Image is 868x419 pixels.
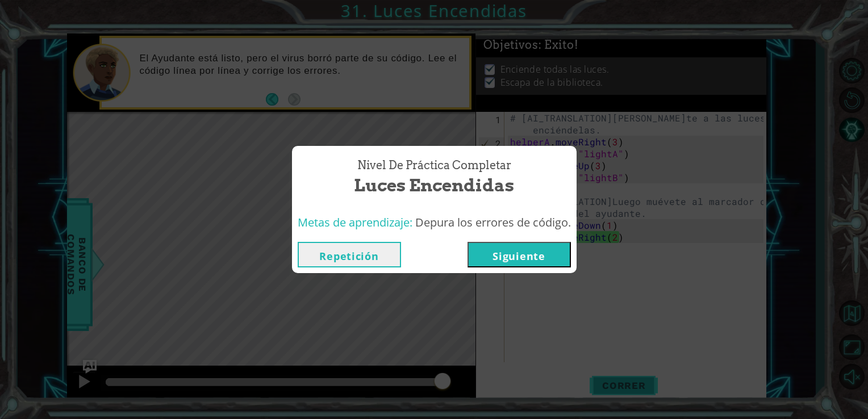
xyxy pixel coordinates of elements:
[357,157,511,174] span: Nivel de Práctica Completar
[354,173,514,198] span: Luces Encendidas
[298,215,412,230] span: Metas de aprendizaje:
[415,215,571,230] span: Depura los errores de código.
[468,242,571,267] button: Siguiente
[298,242,401,267] button: Repetición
